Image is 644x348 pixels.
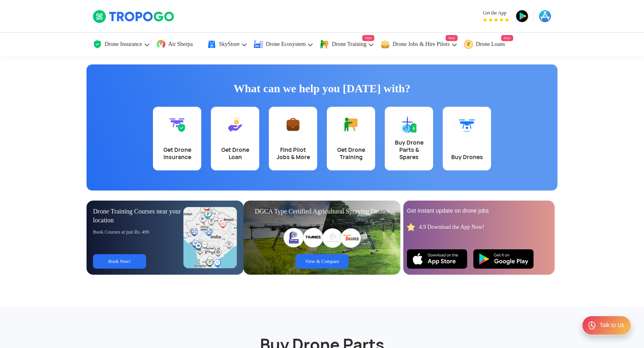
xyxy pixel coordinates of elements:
a: Get Drone Loan [211,107,259,170]
div: 4.9 Download the App Now! [419,223,484,231]
div: Talk to Us [600,321,624,329]
a: Drone TrainingNew [320,33,374,56]
img: Ios [407,249,467,269]
span: New [501,35,513,41]
a: Book Now! [93,254,146,269]
div: Find Pilot Jobs & More [274,146,312,161]
img: appstore [539,10,551,23]
div: Get Drone Loan [216,146,254,161]
div: Get Drone Training [332,146,370,161]
img: TropoGo Logo [93,10,175,23]
a: Buy Drones [443,107,491,170]
span: SkyStore [219,41,239,48]
img: Buy Drone Parts & Spares [401,116,417,133]
a: SkyStore [207,33,248,56]
div: Drone Training Courses near your location [93,207,184,225]
img: Get Drone Loan [227,116,243,133]
span: Drone Ecosystem [266,41,305,48]
img: Get Drone Training [343,116,359,133]
span: Drone Insurance [105,41,142,48]
img: Find Pilot Jobs & More [285,116,301,133]
img: star_rating [407,223,415,231]
div: Buy Drone Parts & Spares [390,139,428,161]
span: Air Sherpa [168,41,193,48]
span: New [446,35,458,41]
img: playstore [516,10,528,23]
div: Get instant update on drone jobs [407,207,551,215]
a: View & Compare [295,254,349,269]
div: Buy Drones [448,153,486,161]
a: Find Pilot Jobs & More [269,107,317,170]
span: New [362,35,374,41]
span: Drone Training [332,41,366,48]
div: Book Courses at just Rs. 499 [93,229,184,235]
a: Get Drone Insurance [153,107,201,170]
img: Get Drone Insurance [169,116,185,133]
a: Air Sherpa [156,33,201,56]
img: App Raking [483,18,509,22]
img: ic_Support.svg [587,321,597,330]
span: Drone Loans [476,41,505,48]
h1: What can we help you [DATE] with? [93,81,551,97]
a: Get Drone Training [327,107,375,170]
img: Buy Drones [459,116,475,133]
a: Drone Insurance [93,33,150,56]
img: Playstore [473,249,534,269]
a: Drone Ecosystem [254,33,314,56]
div: DGCA Type Certified Agricultural Spraying Drones [250,207,394,216]
a: Drone Jobs & Hire PilotsNew [380,33,458,56]
a: Buy Drone Parts & Spares [385,107,433,170]
a: Drone LoansNew [464,33,513,56]
div: Get Drone Insurance [158,146,196,161]
span: Drone Jobs & Hire Pilots [392,41,450,48]
span: Get the App [483,10,509,16]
